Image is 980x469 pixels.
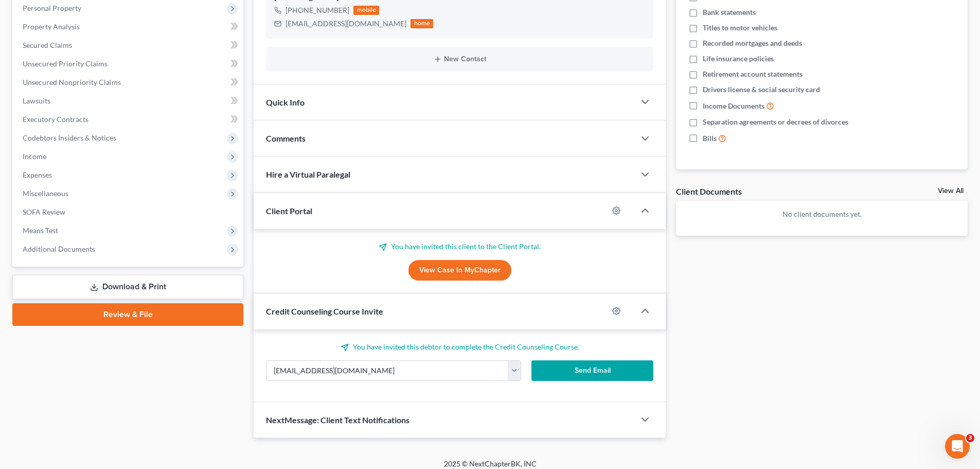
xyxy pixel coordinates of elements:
a: Executory Contracts [14,110,243,129]
button: New Contact [274,55,645,63]
span: Comments [266,133,306,143]
a: Secured Claims [14,36,243,55]
span: Client Portal [266,206,312,216]
div: [PHONE_NUMBER] [286,5,349,15]
span: Titles to motor vehicles [703,23,777,33]
span: Personal Property [23,4,81,12]
span: Unsecured Nonpriority Claims [23,78,121,86]
span: Recorded mortgages and deeds [703,38,802,48]
span: Income Documents [703,101,764,111]
span: Bank statements [703,7,756,18]
span: Quick Info [266,97,305,107]
a: Unsecured Priority Claims [14,55,243,73]
p: You have invited this debtor to complete the Credit Counseling Course. [266,342,653,352]
span: SOFA Review [23,207,65,216]
span: Executory Contracts [23,115,88,124]
span: Life insurance policies [703,54,774,64]
span: Miscellaneous [23,189,68,198]
span: Retirement account statements [703,69,803,79]
div: mobile [353,6,379,15]
span: Additional Documents [23,245,95,253]
span: Lawsuits [23,96,50,105]
span: 3 [966,434,974,442]
span: Unsecured Priority Claims [23,59,108,68]
div: home [411,19,433,28]
span: Income [23,152,46,161]
p: You have invited this client to the Client Portal. [266,241,653,252]
span: Secured Claims [23,41,72,49]
span: Separation agreements or decrees of divorces [703,117,848,127]
span: Hire a Virtual Paralegal [266,169,350,179]
a: Review & File [12,303,243,326]
a: View All [938,187,964,195]
iframe: Intercom live chat [945,434,970,459]
span: Expenses [23,170,52,179]
span: Bills [703,133,717,144]
span: Property Analysis [23,22,80,31]
span: Drivers license & social security card [703,84,820,95]
a: SOFA Review [14,203,243,221]
div: [EMAIL_ADDRESS][DOMAIN_NAME] [286,19,406,29]
div: Client Documents [676,186,742,197]
a: Property Analysis [14,18,243,36]
span: Means Test [23,226,58,235]
span: NextMessage: Client Text Notifications [266,415,409,425]
span: Credit Counseling Course Invite [266,306,383,316]
a: Lawsuits [14,92,243,110]
button: Send Email [531,360,654,381]
p: No client documents yet. [684,209,959,219]
a: Download & Print [12,275,243,299]
a: View Case in MyChapter [408,260,511,281]
input: Enter email [266,361,508,380]
a: Unsecured Nonpriority Claims [14,73,243,92]
span: Codebtors Insiders & Notices [23,133,116,142]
